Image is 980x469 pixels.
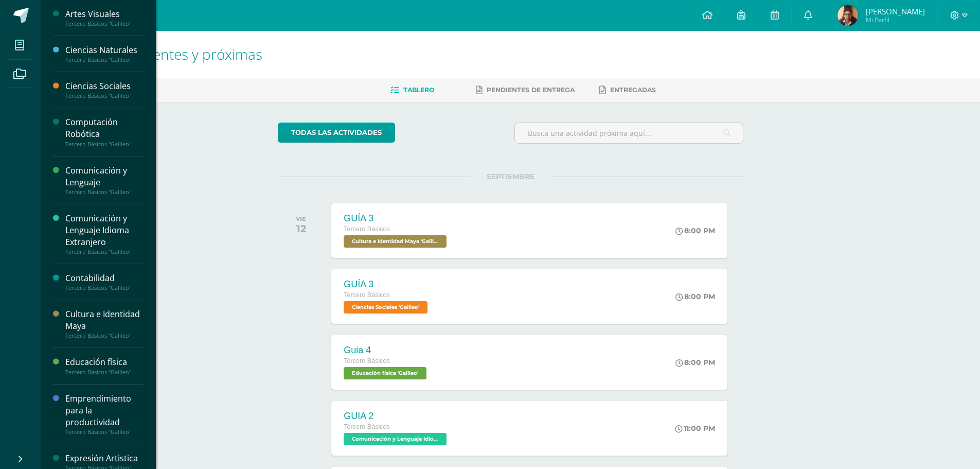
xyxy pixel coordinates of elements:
span: Entregadas [610,86,656,94]
div: Educación física [65,356,144,368]
span: Tercero Básicos [344,291,390,299]
a: todas las Actividades [278,123,395,143]
span: Pendientes de entrega [487,86,575,94]
a: Ciencias SocialesTercero Básicos "Galileo" [65,80,144,99]
input: Busca una actividad próxima aquí... [515,123,743,143]
div: Guia 4 [344,345,429,356]
span: Tablero [403,86,434,94]
div: Artes Visuales [65,8,144,20]
a: ContabilidadTercero Básicos "Galileo" [65,272,144,291]
span: Tercero Básicos [344,225,390,233]
div: Comunicación y Lenguaje [65,165,144,188]
div: Expresión Artistica [65,453,144,464]
span: Educación física 'Galileo' [344,367,426,379]
a: Emprendimiento para la productividadTercero Básicos "Galileo" [65,393,144,436]
div: 12 [296,222,306,235]
div: Emprendimiento para la productividad [65,393,144,428]
div: Tercero Básicos "Galileo" [65,332,144,339]
div: GUIA 2 [344,411,449,422]
a: Comunicación y Lenguaje Idioma ExtranjeroTercero Básicos "Galileo" [65,213,144,255]
span: SEPTIEMBRE [470,172,551,181]
a: Entregadas [599,82,656,98]
div: Tercero Básicos "Galileo" [65,20,144,27]
div: Tercero Básicos "Galileo" [65,188,144,196]
div: 8:00 PM [675,226,715,235]
div: Tercero Básicos "Galileo" [65,428,144,436]
a: Artes VisualesTercero Básicos "Galileo" [65,8,144,27]
a: Tablero [390,82,434,98]
div: Cultura e Identidad Maya [65,308,144,332]
div: Tercero Básicos "Galileo" [65,284,144,291]
div: GUÍA 3 [344,279,430,290]
div: 8:00 PM [675,358,715,367]
a: Comunicación y LenguajeTercero Básicos "Galileo" [65,165,144,196]
div: Tercero Básicos "Galileo" [65,248,144,255]
div: Tercero Básicos "Galileo" [65,369,144,376]
div: Comunicación y Lenguaje Idioma Extranjero [65,213,144,248]
span: Mi Perfil [866,15,925,24]
span: Tercero Básicos [344,357,390,364]
a: Educación físicaTercero Básicos "Galileo" [65,356,144,375]
img: 3a6ce4f768a7b1eafc7f18269d90ebb8.png [838,5,858,26]
a: Cultura e Identidad MayaTercero Básicos "Galileo" [65,308,144,339]
div: Contabilidad [65,272,144,284]
span: Comunicación y Lenguaje Idioma Extranjero 'Galileo' [344,433,447,445]
div: Tercero Básicos "Galileo" [65,56,144,63]
span: Tercero Básicos [344,423,390,430]
span: Cultura e Identidad Maya 'Galileo' [344,235,447,248]
div: Ciencias Sociales [65,80,144,92]
div: GUÍA 3 [344,213,449,224]
div: Ciencias Naturales [65,44,144,56]
span: Ciencias Sociales 'Galileo' [344,301,427,314]
div: 11:00 PM [675,424,715,433]
div: VIE [296,215,306,222]
a: Computación RobóticaTercero Básicos "Galileo" [65,116,144,147]
span: Actividades recientes y próximas [54,44,262,64]
a: Pendientes de entrega [476,82,575,98]
div: 8:00 PM [675,292,715,301]
div: Tercero Básicos "Galileo" [65,141,144,148]
div: Computación Robótica [65,116,144,140]
div: Tercero Básicos "Galileo" [65,92,144,99]
a: Ciencias NaturalesTercero Básicos "Galileo" [65,44,144,63]
span: [PERSON_NAME] [866,6,925,16]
